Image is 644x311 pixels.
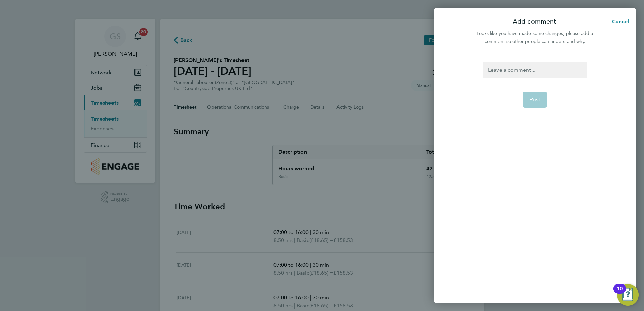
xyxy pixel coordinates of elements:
[617,284,639,306] button: Open Resource Center, 10 new notifications
[601,15,636,28] button: Cancel
[610,18,629,25] span: Cancel
[513,17,556,26] p: Add comment
[617,289,623,298] div: 10
[473,30,597,46] div: Looks like you have made some changes, please add a comment so other people can understand why.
